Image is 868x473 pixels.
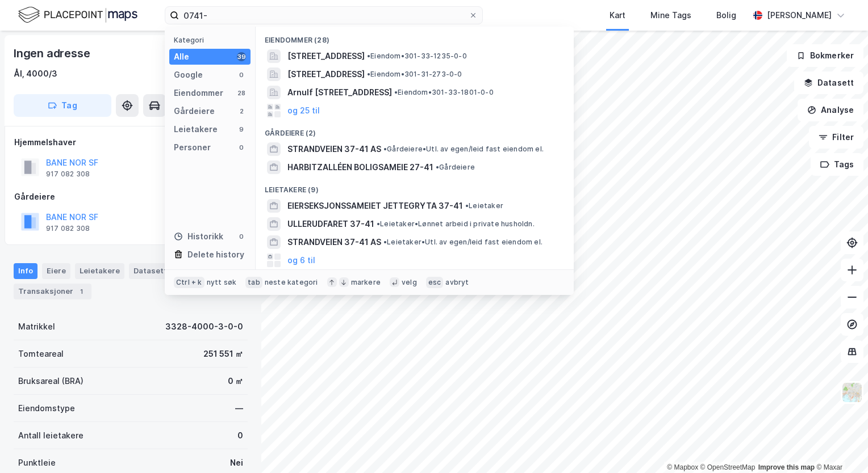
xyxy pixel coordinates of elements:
[794,71,863,94] button: Datasett
[179,7,469,24] input: Søk på adresse, matrikkel, gårdeiere, leietakere eller personer
[14,284,91,299] div: Transaksjoner
[46,224,90,233] div: 917 082 308
[174,123,218,136] div: Leietakere
[174,68,203,82] div: Google
[14,136,247,149] div: Hjemmelshaver
[187,248,244,261] div: Delete history
[18,5,137,25] img: logo.f888ab2527a4732fd821a326f86c7f29.svg
[811,419,868,473] div: Kontrollprogram for chat
[14,263,37,279] div: Info
[383,238,542,247] span: Leietaker • Utl. av egen/leid fast eiendom el.
[394,88,494,97] span: Eiendom • 301-33-1801-0-0
[841,382,863,403] img: Z
[667,463,698,471] a: Mapbox
[237,70,246,79] div: 0
[287,235,381,249] span: STRANDVEIEN 37-41 AS
[287,86,392,99] span: Arnulf [STREET_ADDRESS]
[237,143,246,152] div: 0
[436,163,475,172] span: Gårdeiere
[351,278,381,287] div: markere
[46,170,90,179] div: 917 082 308
[650,9,691,22] div: Mine Tags
[287,67,365,81] span: [STREET_ADDRESS]
[75,263,124,279] div: Leietakere
[14,94,111,117] button: Tag
[383,238,387,246] span: •
[394,88,398,96] span: •
[14,67,57,81] div: Ål, 4000/3
[287,217,374,231] span: ULLERUDFARET 37-41
[287,142,381,156] span: STRANDVEIEN 37-41 AS
[76,286,87,297] div: 1
[18,374,84,388] div: Bruksareal (BRA)
[287,104,320,117] button: og 25 til
[265,278,318,287] div: neste kategori
[377,219,380,228] span: •
[174,50,189,64] div: Alle
[256,27,574,47] div: Eiendommer (28)
[465,201,469,210] span: •
[18,429,84,442] div: Antall leietakere
[426,277,444,288] div: esc
[367,70,370,78] span: •
[237,52,246,61] div: 39
[174,36,251,44] div: Kategori
[165,320,243,333] div: 3328-4000-3-0-0
[377,219,535,229] span: Leietaker • Lønnet arbeid i private husholdn.
[237,125,246,134] div: 9
[228,374,243,388] div: 0 ㎡
[811,419,868,473] iframe: Chat Widget
[174,141,211,154] div: Personer
[14,190,247,204] div: Gårdeiere
[700,463,756,471] a: OpenStreetMap
[18,320,55,333] div: Matrikkel
[716,9,736,22] div: Bolig
[174,230,223,243] div: Historikk
[758,463,815,471] a: Improve this map
[787,44,863,67] button: Bokmerker
[445,278,469,287] div: avbryt
[256,176,574,197] div: Leietakere (9)
[230,456,243,470] div: Nei
[237,232,246,241] div: 0
[383,145,544,154] span: Gårdeiere • Utl. av egen/leid fast eiendom el.
[129,263,172,279] div: Datasett
[809,126,863,149] button: Filter
[245,277,262,288] div: tab
[798,99,863,121] button: Analyse
[174,277,205,288] div: Ctrl + k
[42,263,70,279] div: Eiere
[367,52,467,61] span: Eiendom • 301-33-1235-0-0
[402,278,417,287] div: velg
[207,278,237,287] div: nytt søk
[367,52,370,60] span: •
[287,49,365,63] span: [STREET_ADDRESS]
[287,199,463,213] span: EIERSEKSJONSSAMEIET JETTEGRYTA 37-41
[18,456,56,470] div: Punktleie
[287,254,315,267] button: og 6 til
[237,429,243,442] div: 0
[237,107,246,116] div: 2
[18,402,75,415] div: Eiendomstype
[18,347,64,361] div: Tomteareal
[383,145,387,153] span: •
[367,70,462,79] span: Eiendom • 301-31-273-0-0
[237,88,246,98] div: 28
[287,161,433,174] span: HARBITZALLÉEN BOLIGSAMEIE 27-41
[256,120,574,140] div: Gårdeiere (2)
[610,9,625,22] div: Kart
[14,44,92,62] div: Ingen adresse
[465,201,503,210] span: Leietaker
[174,104,215,118] div: Gårdeiere
[235,402,243,415] div: —
[174,86,223,100] div: Eiendommer
[767,9,832,22] div: [PERSON_NAME]
[203,347,243,361] div: 251 551 ㎡
[811,153,863,176] button: Tags
[436,163,439,171] span: •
